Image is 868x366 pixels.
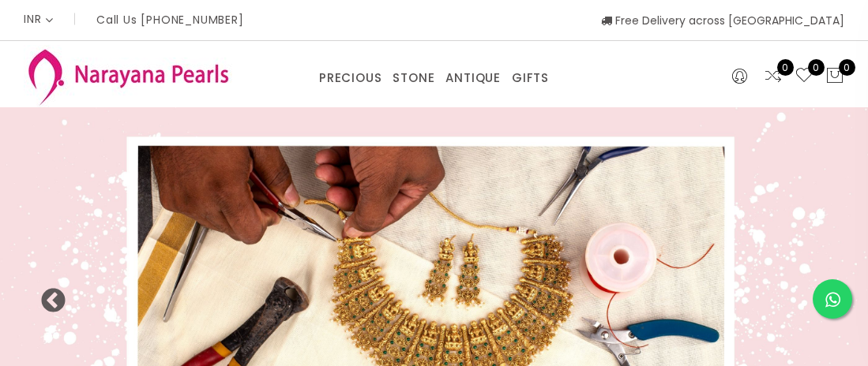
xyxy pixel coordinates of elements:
[96,14,244,25] p: Call Us [PHONE_NUMBER]
[777,59,794,76] span: 0
[445,66,501,90] a: ANTIQUE
[319,66,381,90] a: PRECIOUS
[808,59,825,76] span: 0
[393,66,434,90] a: STONE
[839,59,855,76] span: 0
[795,66,814,87] a: 0
[825,66,844,87] button: 0
[764,66,783,87] a: 0
[601,13,844,28] span: Free Delivery across [GEOGRAPHIC_DATA]
[39,288,55,304] button: Previous
[813,288,829,304] button: Next
[512,66,549,90] a: GIFTS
